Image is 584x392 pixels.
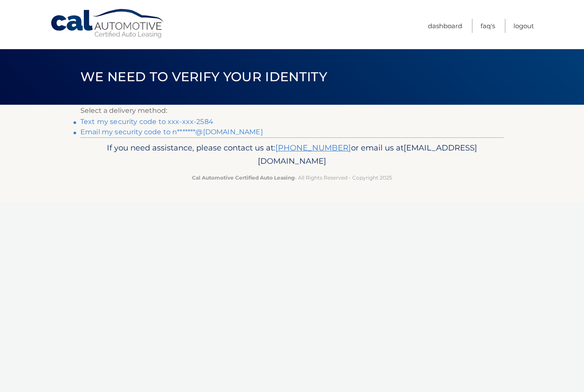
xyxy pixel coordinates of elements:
[481,19,495,33] a: FAQ's
[86,141,498,168] p: If you need assistance, please contact us at: or email us at
[192,174,295,181] strong: Cal Automotive Certified Auto Leasing
[50,9,165,39] a: Cal Automotive
[80,118,213,126] a: Text my security code to xxx-xxx-2584
[428,19,462,33] a: Dashboard
[86,173,498,182] p: - All Rights Reserved - Copyright 2025
[80,105,504,117] p: Select a delivery method:
[513,19,534,33] a: Logout
[275,143,351,153] a: [PHONE_NUMBER]
[80,128,263,136] a: Email my security code to n*******@[DOMAIN_NAME]
[80,69,327,85] span: We need to verify your identity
